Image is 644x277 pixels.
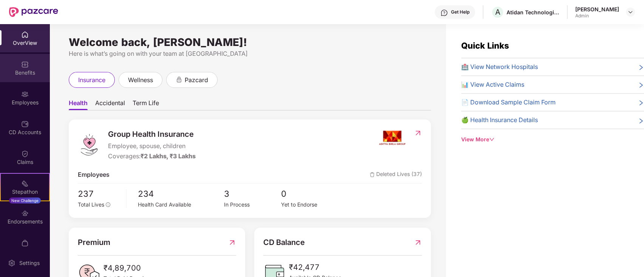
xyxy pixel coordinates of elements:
[228,237,236,248] img: RedirectIcon
[1,188,49,196] div: Stepathon
[451,9,469,15] div: Get Help
[78,170,110,179] span: Employees
[21,239,29,247] img: svg+xml;base64,PHN2ZyBpZD0iTXlfT3JkZXJzIiBkYXRhLW5hbWU9Ik15IE9yZGVycyIgeG1sbnM9Imh0dHA6Ly93d3cudz...
[461,80,524,89] span: 📊 View Active Claims
[176,76,182,83] div: animation
[8,259,15,267] img: svg+xml;base64,PHN2ZyBpZD0iU2V0dGluZy0yMHgyMCIgeG1sbnM9Imh0dHA6Ly93d3cudzMub3JnLzIwMDAvc3ZnIiB3aW...
[133,99,159,110] span: Term Life
[78,133,100,156] img: logo
[414,129,422,137] img: RedirectIcon
[21,180,29,187] img: svg+xml;base64,PHN2ZyB4bWxucz0iaHR0cDovL3d3dy53My5vcmcvMjAwMC9zdmciIHdpZHRoPSIyMSIgaGVpZ2h0PSIyMC...
[575,6,619,13] div: [PERSON_NAME]
[138,187,224,200] span: 234
[461,135,644,144] div: View More
[638,99,644,107] span: right
[103,262,151,274] span: ₹4,89,700
[224,200,281,209] div: In Process
[9,197,41,204] div: New Challenge
[108,129,196,140] span: Group Health Insurance
[108,141,196,151] span: Employee, spouse, children
[281,187,338,200] span: 0
[21,31,29,38] img: svg+xml;base64,PHN2ZyBpZD0iSG9tZSIgeG1sbnM9Imh0dHA6Ly93d3cudzMub3JnLzIwMDAvc3ZnIiB3aWR0aD0iMjAiIG...
[370,172,375,177] img: deleteIcon
[378,129,406,147] img: insurerIcon
[21,210,29,217] img: svg+xml;base64,PHN2ZyBpZD0iRW5kb3JzZW1lbnRzIiB4bWxucz0iaHR0cDovL3d3dy53My5vcmcvMjAwMC9zdmciIHdpZH...
[185,75,208,85] span: pazcard
[440,9,448,17] img: svg+xml;base64,PHN2ZyBpZD0iSGVscC0zMngzMiIgeG1sbnM9Imh0dHA6Ly93d3cudzMub3JnLzIwMDAvc3ZnIiB3aWR0aD...
[638,117,644,125] span: right
[95,99,125,110] span: Accidental
[495,8,500,17] span: A
[78,75,105,85] span: insurance
[461,62,538,72] span: 🏥 View Network Hospitals
[461,98,556,107] span: 📄 Download Sample Claim Form
[461,41,509,51] span: Quick Links
[281,200,338,209] div: Yet to Endorse
[638,81,644,89] span: right
[489,137,494,142] span: down
[224,187,281,200] span: 3
[9,7,58,17] img: New Pazcare Logo
[263,237,305,248] span: CD Balance
[69,99,88,110] span: Health
[108,152,196,161] div: Coverages:
[138,200,224,209] div: Health Card Available
[289,262,341,273] span: ₹42,477
[21,150,29,158] img: svg+xml;base64,PHN2ZyBpZD0iQ2xhaW0iIHhtbG5zPSJodHRwOi8vd3d3LnczLm9yZy8yMDAwL3N2ZyIgd2lkdGg9IjIwIi...
[17,259,42,267] div: Settings
[69,49,431,58] div: Here is what’s going on with your team at [GEOGRAPHIC_DATA]
[106,202,110,207] span: info-circle
[627,9,633,15] img: svg+xml;base64,PHN2ZyBpZD0iRHJvcGRvd24tMzJ4MzIiIHhtbG5zPSJodHRwOi8vd3d3LnczLm9yZy8yMDAwL3N2ZyIgd2...
[21,120,29,128] img: svg+xml;base64,PHN2ZyBpZD0iQ0RfQWNjb3VudHMiIGRhdGEtbmFtZT0iQ0QgQWNjb3VudHMiIHhtbG5zPSJodHRwOi8vd3...
[370,170,422,179] span: Deleted Lives (37)
[21,90,29,98] img: svg+xml;base64,PHN2ZyBpZD0iRW1wbG95ZWVzIiB4bWxucz0iaHR0cDovL3d3dy53My5vcmcvMjAwMC9zdmciIHdpZHRoPS...
[575,13,619,19] div: Admin
[507,9,559,16] div: Atidan Technologies Pvt Ltd
[638,64,644,72] span: right
[414,237,422,248] img: RedirectIcon
[78,237,110,248] span: Premium
[128,75,153,85] span: wellness
[141,152,196,160] span: ₹2 Lakhs, ₹3 Lakhs
[69,39,431,45] div: Welcome back, [PERSON_NAME]!
[78,187,121,200] span: 237
[21,61,29,68] img: svg+xml;base64,PHN2ZyBpZD0iQmVuZWZpdHMiIHhtbG5zPSJodHRwOi8vd3d3LnczLm9yZy8yMDAwL3N2ZyIgd2lkdGg9Ij...
[78,201,104,208] span: Total Lives
[461,115,538,125] span: 🍏 Health Insurance Details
